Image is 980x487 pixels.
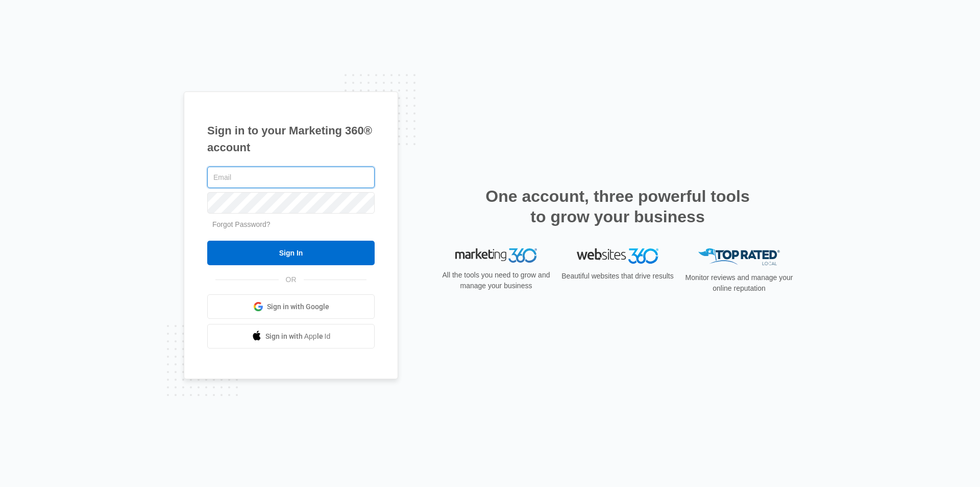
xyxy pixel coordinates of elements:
p: Beautiful websites that drive results [560,271,675,282]
a: Sign in with Google [207,294,375,319]
h2: One account, three powerful tools to grow your business [482,186,753,227]
a: Forgot Password? [212,220,271,228]
img: Top Rated Local [698,248,780,265]
img: Marketing 360 [455,248,537,263]
p: All the tools you need to grow and manage your business [439,270,553,291]
a: Sign in with Apple Id [207,324,375,349]
span: Sign in with Google [267,302,329,312]
input: Email [207,167,375,188]
h1: Sign in to your Marketing 360® account [207,122,375,156]
span: OR [279,274,304,285]
span: Sign in with Apple Id [265,331,331,342]
input: Sign In [207,241,375,265]
img: Websites 360 [577,248,658,263]
p: Monitor reviews and manage your online reputation [682,272,796,294]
